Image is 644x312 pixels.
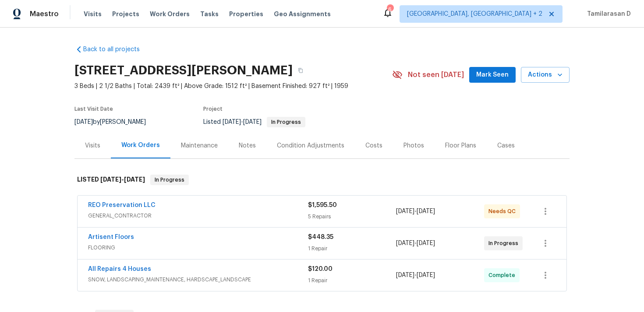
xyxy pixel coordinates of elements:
[308,212,396,221] div: 5 Repairs
[488,271,519,280] span: Complete
[100,176,145,182] span: -
[396,271,435,280] span: -
[85,141,100,150] div: Visits
[88,266,151,272] a: All Repairs 4 Houses
[74,45,159,54] a: Back to all projects
[229,10,263,18] span: Properties
[293,63,308,78] button: Copy Address
[407,10,542,18] span: [GEOGRAPHIC_DATA], [GEOGRAPHIC_DATA] + 2
[396,239,435,248] span: -
[124,176,145,182] span: [DATE]
[396,207,435,216] span: -
[403,141,424,150] div: Photos
[239,141,256,150] div: Notes
[88,211,308,220] span: GENERAL_CONTRACTOR
[181,141,218,150] div: Maintenance
[396,272,414,278] span: [DATE]
[308,244,396,253] div: 1 Repair
[408,70,464,79] span: Not seen [DATE]
[74,82,392,91] span: 3 Beds | 2 1/2 Baths | Total: 2439 ft² | Above Grade: 1512 ft² | Basement Finished: 927 ft² | 1959
[445,141,476,150] div: Floor Plans
[387,5,393,14] div: 6
[469,67,516,83] button: Mark Seen
[74,106,113,112] span: Last Visit Date
[112,10,139,18] span: Projects
[528,70,563,81] span: Actions
[151,175,188,184] span: In Progress
[84,10,102,18] span: Visits
[150,10,190,18] span: Work Orders
[488,207,519,216] span: Needs QC
[88,234,134,240] a: Artisent Floors
[121,141,160,150] div: Work Orders
[274,10,331,18] span: Geo Assignments
[30,10,59,18] span: Maestro
[308,276,396,285] div: 1 Repair
[74,117,156,127] div: by [PERSON_NAME]
[268,119,304,125] span: In Progress
[584,10,631,18] span: Tamilarasan D
[277,141,344,150] div: Condition Adjustments
[74,119,93,125] span: [DATE]
[488,239,522,248] span: In Progress
[203,119,305,125] span: Listed
[88,243,308,252] span: FLOORING
[203,106,223,112] span: Project
[417,272,435,278] span: [DATE]
[308,266,333,272] span: $120.00
[417,208,435,214] span: [DATE]
[521,67,570,83] button: Actions
[223,119,262,125] span: -
[74,166,570,194] div: LISTED [DATE]-[DATE]In Progress
[308,202,337,208] span: $1,595.50
[417,240,435,246] span: [DATE]
[308,234,333,240] span: $448.35
[243,119,262,125] span: [DATE]
[223,119,241,125] span: [DATE]
[74,66,293,75] h2: [STREET_ADDRESS][PERSON_NAME]
[365,141,382,150] div: Costs
[200,11,219,17] span: Tasks
[396,240,414,246] span: [DATE]
[476,70,509,81] span: Mark Seen
[396,208,414,214] span: [DATE]
[77,175,145,185] h6: LISTED
[100,176,121,182] span: [DATE]
[88,202,156,208] a: REO Preservation LLC
[497,141,515,150] div: Cases
[88,275,308,284] span: SNOW, LANDSCAPING_MAINTENANCE, HARDSCAPE_LANDSCAPE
